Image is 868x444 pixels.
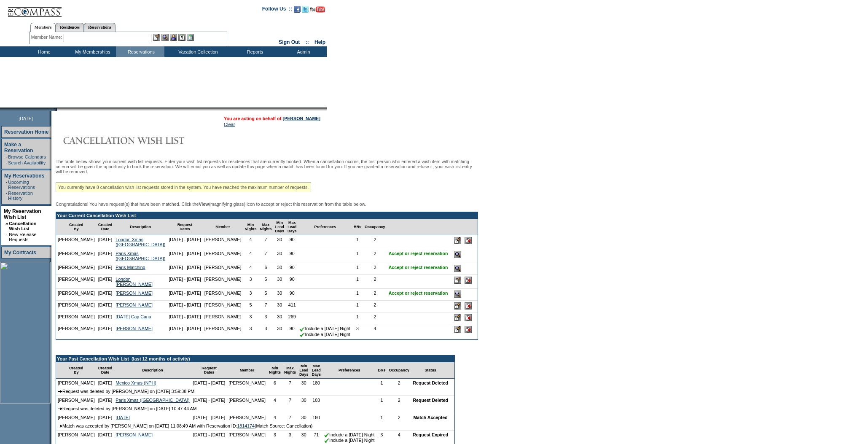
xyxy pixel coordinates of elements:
td: Follow Us :: [262,5,292,15]
input: Delete this Request [465,314,472,321]
img: chkSmaller.gif [324,433,329,438]
a: [PERSON_NAME] [116,302,153,307]
td: 30 [273,275,286,289]
td: [PERSON_NAME] [203,324,243,339]
td: [PERSON_NAME] [56,275,97,289]
td: Reservations [116,46,164,57]
td: 30 [273,312,286,324]
img: chkSmaller.gif [324,438,329,443]
td: 411 [286,301,298,312]
a: [PERSON_NAME] [283,116,320,121]
td: 2 [387,379,411,387]
td: [PERSON_NAME] [227,413,267,422]
td: 5 [243,301,258,312]
input: Accept or Reject this Reservation [454,251,461,258]
td: Vacation Collection [164,46,230,57]
nobr: Include a [DATE] Night [324,438,375,443]
a: Subscribe to our YouTube Channel [310,8,325,13]
td: Match was accepted by [PERSON_NAME] on [DATE] 11:08:49 AM with Reservation ID: (Match Source: Can... [56,422,454,431]
td: [DATE] [97,235,114,249]
img: Cancellation Wish List [56,132,224,149]
td: Preferences [298,219,352,235]
nobr: [DATE] - [DATE] [169,326,201,331]
a: Sign Out [279,39,300,45]
td: 3 [243,275,258,289]
td: Max Nights [282,362,298,379]
td: [PERSON_NAME] [56,413,97,422]
nobr: Accept or reject reservation [389,291,448,296]
td: 30 [273,249,286,263]
td: 4 [267,413,282,422]
nobr: [DATE] - [DATE] [169,251,201,256]
a: My Reservations [4,173,44,179]
td: Created Date [97,219,114,235]
td: 1 [376,413,387,422]
a: [DATE] [116,415,130,420]
td: 2 [363,312,387,324]
img: Subscribe to our YouTube Channel [310,6,325,13]
td: [DATE] [97,275,114,289]
input: Edit this Request [454,326,461,333]
a: Paris Matching [116,265,145,270]
nobr: [DATE] - [DATE] [169,302,201,307]
img: b_edit.gif [153,34,160,41]
td: 30 [273,263,286,275]
td: [PERSON_NAME] [203,263,243,275]
td: [PERSON_NAME] [56,301,97,312]
td: 1 [376,396,387,404]
td: 1 [352,301,363,312]
a: Reservation Home [4,129,48,135]
a: Become our fan on Facebook [294,8,301,13]
td: Occupancy [363,219,387,235]
td: [DATE] [97,312,114,324]
td: 269 [286,312,298,324]
td: 2 [363,249,387,263]
td: 30 [273,324,286,339]
td: 6 [258,263,273,275]
img: arrow.gif [58,424,62,428]
td: 1 [352,235,363,249]
td: Member [203,219,243,235]
a: Paris Xmas ([GEOGRAPHIC_DATA]) [116,251,165,261]
img: arrow.gif [58,389,62,393]
td: · [5,232,8,242]
div: Member Name: [31,34,64,41]
td: Max Lead Days [310,362,322,379]
td: [PERSON_NAME] [203,289,243,301]
td: 2 [363,289,387,301]
a: Paris Xmas ([GEOGRAPHIC_DATA]) [116,398,189,403]
a: [PERSON_NAME] [116,432,153,437]
input: Delete this Request [465,277,472,284]
input: Delete this Request [465,237,472,244]
td: 5 [258,275,273,289]
td: [PERSON_NAME] [203,235,243,249]
td: 7 [258,249,273,263]
nobr: [DATE] - [DATE] [169,277,201,282]
a: London [PERSON_NAME] [116,277,153,287]
span: You are acting on behalf of: [224,116,320,121]
a: [PERSON_NAME] [116,326,153,331]
td: 3 [243,324,258,339]
a: Reservations [84,23,116,32]
td: [DATE] [97,249,114,263]
td: [DATE] [97,263,114,275]
td: Occupancy [387,362,411,379]
input: Edit this Request [454,314,461,321]
a: [DATE] Cap Cana [116,314,151,319]
td: [DATE] [97,289,114,301]
a: Make a Reservation [4,142,33,153]
input: Edit this Request [454,237,461,244]
td: Min Lead Days [298,362,310,379]
td: 7 [258,301,273,312]
td: Description [114,362,191,379]
a: My Contracts [4,250,36,256]
td: Max Lead Days [286,219,298,235]
nobr: Request Deleted [413,398,448,403]
td: Your Current Cancellation Wish List [56,212,478,219]
td: Max Nights [258,219,273,235]
a: Mexico Xmas (NPH) [116,380,156,385]
img: arrow.gif [58,406,62,410]
td: 2 [363,275,387,289]
nobr: Include a [DATE] Night [300,332,350,337]
a: Members [30,23,56,32]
